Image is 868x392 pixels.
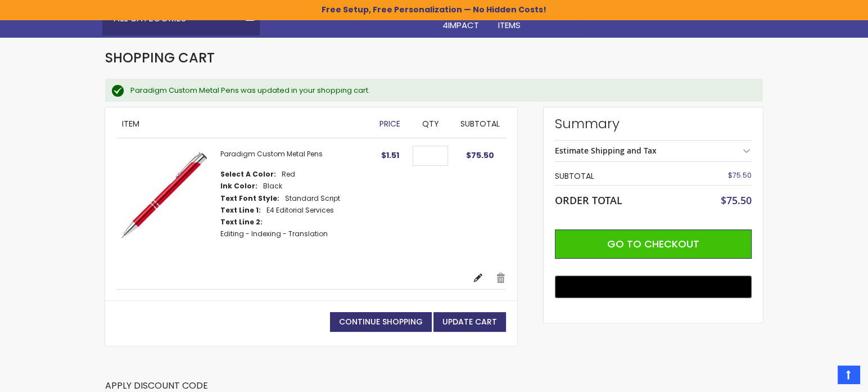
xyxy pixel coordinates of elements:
[838,366,860,384] a: Top
[220,182,257,191] dt: Ink Color
[285,194,340,203] dd: Standard Script
[263,182,282,191] dd: Black
[433,312,506,332] button: Update Cart
[466,150,494,161] span: $75.50
[220,170,276,179] dt: Select A Color
[460,118,500,129] span: Subtotal
[122,118,139,129] span: Item
[721,193,752,207] span: $75.50
[381,150,399,161] span: $1.51
[339,316,423,327] span: Continue Shopping
[116,150,220,261] a: Paragon Plus-Red
[116,150,209,242] img: Paragon Plus-Red
[607,237,699,251] span: Go to Checkout
[433,2,489,38] a: 4Pens4impact
[555,276,752,298] button: Buy with GPay
[555,145,657,156] strong: Estimate Shipping and Tax
[555,168,693,185] th: Subtotal
[555,115,752,133] strong: Summary
[220,194,279,203] dt: Text Font Style
[220,229,328,238] dd: Editing - Indexing - Translation
[489,2,583,38] a: 4PROMOTIONALITEMS
[130,85,752,96] div: Paradigm Custom Metal Pens was updated in your shopping cart.
[379,118,400,129] span: Price
[330,312,432,332] a: Continue Shopping
[555,192,622,207] strong: Order Total
[442,316,497,327] span: Update Cart
[728,170,752,180] span: $75.50
[555,229,752,259] button: Go to Checkout
[220,218,263,227] dt: Text Line 2
[220,206,261,215] dt: Text Line 1
[282,170,295,179] dd: Red
[266,206,334,215] dd: E4 Editorial Services
[422,118,439,129] span: Qty
[220,149,323,159] a: Paradigm Custom Metal Pens
[105,48,215,67] span: Shopping Cart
